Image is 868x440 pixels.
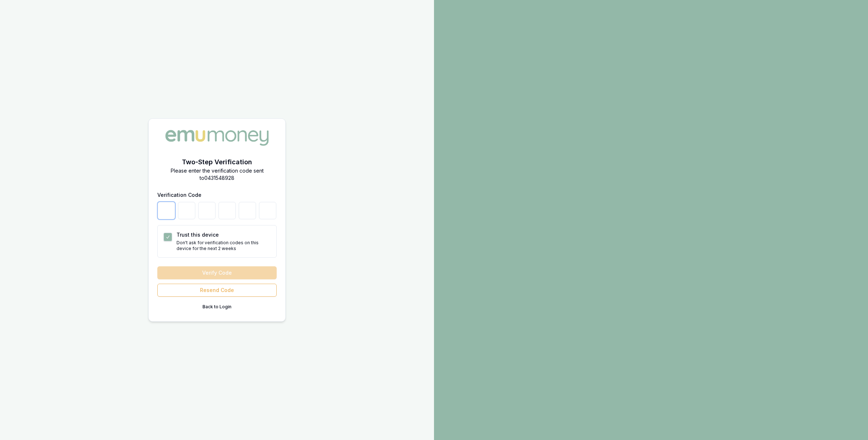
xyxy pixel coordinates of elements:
label: Verification Code [157,192,201,198]
h2: Two-Step Verification [157,157,277,167]
button: Back to Login [157,301,277,313]
img: Emu Money [163,127,271,148]
p: Please enter the verification code sent to 0431548928 [157,167,277,182]
button: Resend Code [157,284,277,297]
p: Don't ask for verification codes on this device for the next 2 weeks [176,240,271,251]
label: Trust this device [176,232,219,238]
